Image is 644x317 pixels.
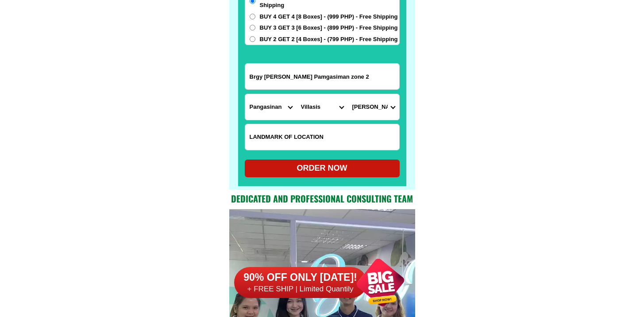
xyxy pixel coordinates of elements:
[234,271,367,284] h6: 90% OFF ONLY [DATE]!
[234,284,367,294] h6: + FREE SHIP | Limited Quantily
[250,36,255,42] input: BUY 2 GET 2 [4 Boxes] - (799 PHP) - Free Shipping
[245,162,400,174] div: ORDER NOW
[250,25,255,31] input: BUY 3 GET 3 [6 Boxes] - (899 PHP) - Free Shipping
[245,124,399,150] input: Input LANDMARKOFLOCATION
[245,64,399,89] input: Input address
[260,12,398,21] span: BUY 4 GET 4 [8 Boxes] - (999 PHP) - Free Shipping
[260,23,398,32] span: BUY 3 GET 3 [6 Boxes] - (899 PHP) - Free Shipping
[229,192,415,205] h2: Dedicated and professional consulting team
[348,94,399,120] select: Select commune
[260,35,398,44] span: BUY 2 GET 2 [4 Boxes] - (799 PHP) - Free Shipping
[245,94,297,120] select: Select province
[297,94,348,120] select: Select district
[250,14,255,19] input: BUY 4 GET 4 [8 Boxes] - (999 PHP) - Free Shipping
